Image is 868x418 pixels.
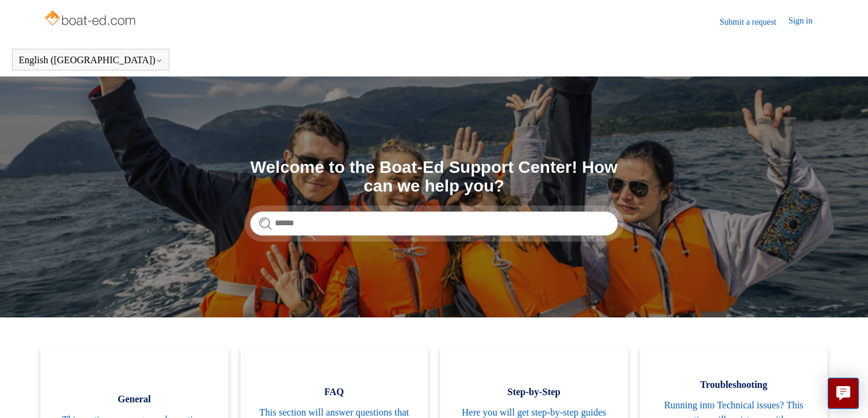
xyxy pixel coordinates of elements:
h1: Welcome to the Boat-Ed Support Center! How can we help you? [250,158,618,196]
button: English ([GEOGRAPHIC_DATA]) [19,55,163,66]
a: Submit a request [720,16,788,28]
input: Search [250,211,618,236]
span: Step-by-Step [458,385,610,399]
a: Sign in [788,14,825,29]
span: General [58,392,210,407]
span: FAQ [259,385,410,399]
span: Troubleshooting [658,378,810,392]
img: Boat-Ed Help Center home page [43,7,139,31]
button: Live chat [828,378,859,409]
